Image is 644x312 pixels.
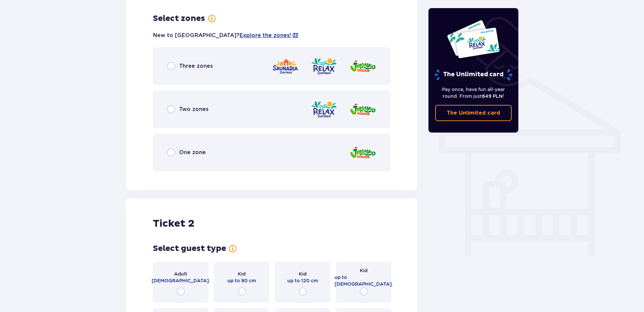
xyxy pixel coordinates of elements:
[239,32,291,39] a: Explore the zones!
[435,105,512,121] a: The Unlimited card
[174,271,187,277] p: Adult
[179,149,206,156] p: One zone
[153,217,194,230] p: Ticket 2
[153,13,205,24] p: Select zones
[482,93,503,99] span: 649 PLN
[434,69,513,81] p: The Unlimited card
[299,271,307,277] p: Kid
[311,100,337,119] img: zone logo
[238,271,246,277] p: Kid
[272,57,299,76] img: zone logo
[360,267,367,274] p: Kid
[179,106,208,113] p: Two zones
[227,277,256,284] p: up to 90 cm
[152,277,210,284] p: [DEMOGRAPHIC_DATA].
[435,86,512,100] p: Pay once, have fun all-year round. From just !
[179,62,213,70] p: Three zones
[287,277,318,284] p: up to 120 cm
[153,32,299,39] p: New to [GEOGRAPHIC_DATA]?
[349,143,376,162] img: zone logo
[311,57,337,76] img: zone logo
[153,244,226,254] p: Select guest type
[349,100,376,119] img: zone logo
[334,274,393,287] p: up to [DEMOGRAPHIC_DATA].
[349,57,376,76] img: zone logo
[447,109,500,117] p: The Unlimited card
